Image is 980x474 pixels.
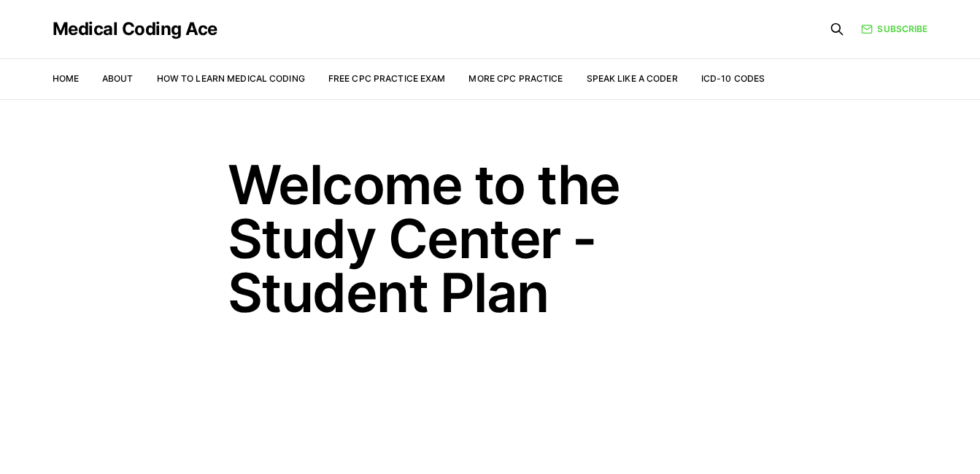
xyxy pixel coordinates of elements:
[861,23,927,36] a: Subscribe
[468,73,563,84] a: More CPC Practice
[102,73,134,84] a: About
[228,158,753,319] h1: Welcome to the Study Center - Student Plan
[53,20,217,38] a: Medical Coding Ace
[157,73,305,84] a: How to Learn Medical Coding
[53,73,79,84] a: Home
[701,73,765,84] a: ICD-10 Codes
[587,73,678,84] a: Speak Like a Coder
[328,73,446,84] a: Free CPC Practice Exam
